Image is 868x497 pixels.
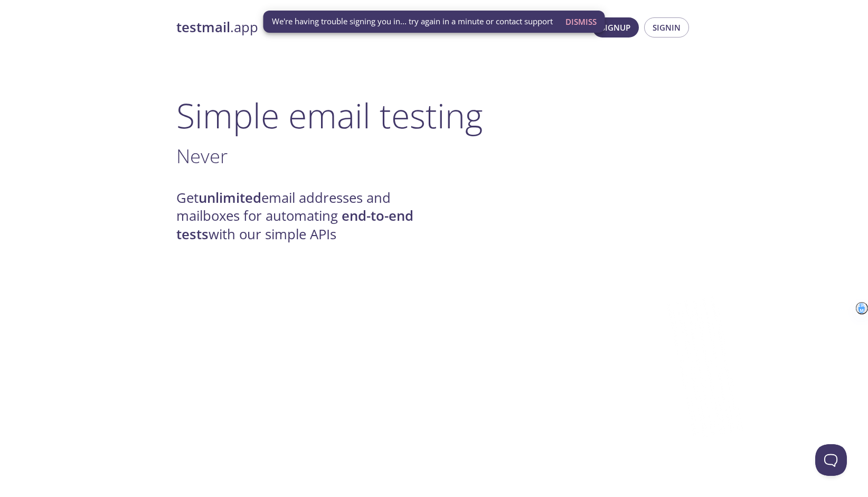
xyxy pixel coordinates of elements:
span: Never [176,143,228,169]
strong: unlimited [199,189,261,207]
button: Signup [592,17,639,37]
span: Signup [601,21,630,34]
button: Dismiss [561,12,601,32]
iframe: Help Scout Beacon - Open [815,444,847,476]
a: testmail.app [176,18,424,36]
strong: testmail [176,18,230,36]
span: Signin [653,21,681,34]
span: We're having trouble signing you in... try again in a minute or contact support [272,16,553,27]
h1: Simple email testing [176,95,692,136]
h4: Get email addresses and mailboxes for automating with our simple APIs [176,189,434,243]
strong: end-to-end tests [176,207,413,243]
button: Signin [644,17,689,37]
span: Dismiss [565,15,597,29]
